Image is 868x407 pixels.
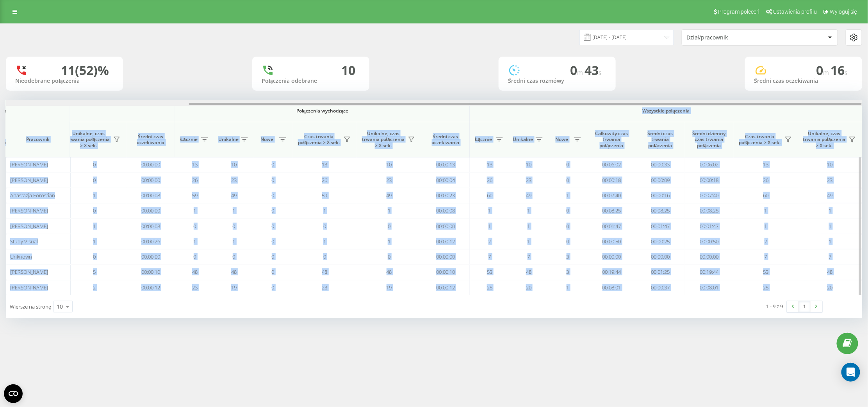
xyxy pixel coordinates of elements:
[587,157,636,172] td: 00:06:02
[387,284,392,291] span: 19
[231,192,237,199] span: 49
[827,192,833,199] span: 49
[427,134,464,146] span: Średni czas oczekiwania
[636,280,685,295] td: 00:00:37
[685,234,734,249] td: 00:00:50
[570,62,585,79] span: 0
[4,384,23,403] button: Open CMP widget
[194,238,196,245] span: 1
[388,253,390,260] span: 0
[587,188,636,203] td: 00:07:40
[10,253,32,260] span: Unknown
[487,192,492,199] span: 60
[765,238,767,245] span: 2
[799,301,811,312] a: 1
[272,253,274,260] span: 0
[388,207,390,214] span: 1
[587,234,636,249] td: 00:00:50
[599,68,602,77] span: s
[718,9,759,15] span: Program poleceń
[526,192,531,199] span: 49
[763,177,769,184] span: 26
[296,134,341,146] span: Czas trwania połączenia > X sek.
[257,136,277,143] span: Nowe
[421,157,470,172] td: 00:00:13
[93,268,96,275] span: 5
[127,188,175,203] td: 00:00:08
[194,207,196,214] span: 1
[192,192,198,199] span: 59
[272,238,274,245] span: 0
[691,130,728,149] span: Średni dzienny czas trwania połączenia
[323,207,326,214] span: 1
[841,363,860,382] div: Open Intercom Messenger
[487,177,492,184] span: 26
[487,284,492,291] span: 25
[10,177,48,184] span: [PERSON_NAME]
[763,161,769,168] span: 13
[738,134,782,146] span: Czas trwania połączenia > X sek.
[192,268,198,275] span: 48
[526,268,531,275] span: 48
[387,161,392,168] span: 10
[194,253,196,260] span: 0
[93,253,96,260] span: 0
[421,280,470,295] td: 00:00:12
[421,172,470,187] td: 00:00:04
[272,207,274,214] span: 0
[636,249,685,264] td: 00:00:00
[231,268,237,275] span: 48
[421,249,470,264] td: 00:00:00
[827,268,833,275] span: 48
[685,218,734,234] td: 00:01:47
[773,9,817,15] span: Ustawienia profilu
[10,192,55,199] span: Anastazja Forostian
[10,303,51,310] span: Wiersze na stronę
[10,284,48,291] span: [PERSON_NAME]
[322,268,328,275] span: 48
[179,136,199,143] span: Łącznie
[233,253,235,260] span: 0
[685,188,734,203] td: 00:07:40
[194,108,452,114] span: Połączenia wychodzące
[93,284,96,291] span: 2
[388,223,390,230] span: 0
[192,284,198,291] span: 23
[829,238,832,245] span: 1
[685,203,734,218] td: 00:08:25
[361,130,406,149] span: Unikalne, czas trwania połączenia > X sek.
[587,280,636,295] td: 00:08:01
[127,264,175,280] td: 00:00:10
[685,249,734,264] td: 00:00:00
[194,223,196,230] span: 0
[493,108,839,114] span: Wszystkie połączenia
[233,238,235,245] span: 1
[421,234,470,249] td: 00:00:12
[127,157,175,172] td: 00:00:00
[61,63,109,78] div: 11 (52)%
[127,249,175,264] td: 00:00:00
[802,130,847,149] span: Unikalne, czas trwania połączenia > X sek.
[827,284,833,291] span: 20
[763,192,769,199] span: 60
[488,223,491,230] span: 1
[845,68,848,77] span: s
[233,223,235,230] span: 0
[10,223,48,230] span: [PERSON_NAME]
[192,161,198,168] span: 13
[388,238,390,245] span: 1
[127,172,175,187] td: 00:00:00
[421,188,470,203] td: 00:00:23
[488,207,491,214] span: 1
[528,207,530,214] span: 1
[231,284,237,291] span: 19
[765,223,767,230] span: 1
[272,284,274,291] span: 0
[552,136,572,143] span: Nowe
[636,188,685,203] td: 00:00:16
[127,203,175,218] td: 00:00:00
[487,268,492,275] span: 53
[322,177,328,184] span: 26
[636,264,685,280] td: 00:01:25
[685,280,734,295] td: 00:08:01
